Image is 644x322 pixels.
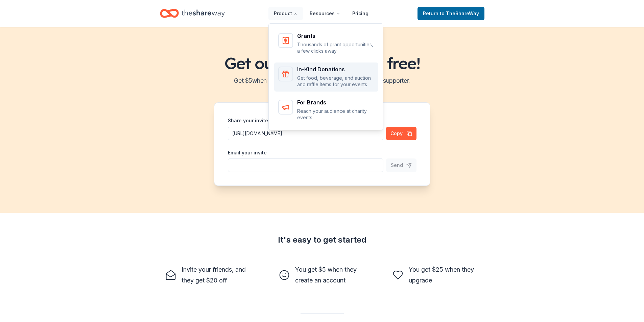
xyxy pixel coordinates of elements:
div: You get $5 when they create an account [295,264,365,286]
p: Thousands of grant opportunities, a few clicks away [297,41,374,54]
a: For BrandsReach your audience at charity events [274,96,378,125]
button: Copy [386,127,416,140]
h2: Get $ 5 when a friend signs up, $ 25 when they become a supporter. [8,75,636,86]
label: Share your invite link [228,117,278,124]
div: In-Kind Donations [297,67,374,72]
h1: Get our paid plans for free! [8,54,636,73]
a: In-Kind DonationsGet food, beverage, and auction and raffle items for your events [274,63,378,92]
button: Resources [304,7,345,20]
div: Product [269,24,384,130]
a: Returnto TheShareWay [418,7,484,20]
p: Reach your audience at charity events [297,108,374,121]
div: You get $25 when they upgrade [409,264,479,286]
span: Return [423,9,479,18]
a: Pricing [347,7,374,20]
nav: Main [268,5,374,21]
div: It's easy to get started [160,234,484,245]
div: Grants [297,33,374,39]
label: Email your invite [228,149,267,156]
span: to TheShareWay [440,10,479,16]
a: Home [160,5,225,21]
div: For Brands [297,100,374,105]
div: Invite your friends, and they get $20 off [182,264,252,286]
p: Get food, beverage, and auction and raffle items for your events [297,75,374,88]
button: Product [268,7,303,20]
a: GrantsThousands of grant opportunities, a few clicks away [274,29,378,58]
